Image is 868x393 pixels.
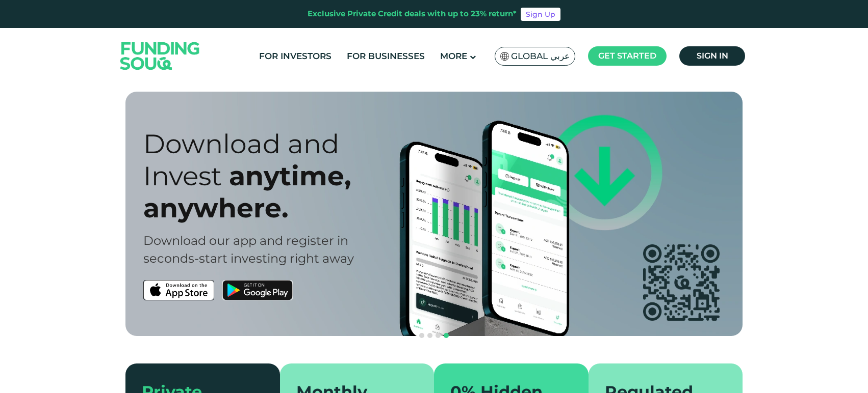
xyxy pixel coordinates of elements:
[143,249,452,267] div: seconds-start investing right away
[643,244,720,321] img: app QR code
[229,160,351,192] span: anytime,
[344,48,427,65] a: For Businesses
[308,8,517,20] div: Exclusive Private Credit deals with up to 23% return*
[442,331,450,340] button: navigation
[143,192,452,224] div: anywhere.
[440,51,467,61] span: More
[257,48,334,65] a: For Investors
[143,280,214,300] img: App Store
[434,331,442,340] button: navigation
[511,50,570,62] span: Global عربي
[697,51,728,61] span: Sign in
[598,51,656,61] span: Get started
[679,46,745,66] a: Sign in
[143,160,222,192] span: Invest
[222,280,293,300] img: Google Play
[521,8,560,21] a: Sign Up
[143,128,452,160] div: Download and
[418,331,426,340] button: navigation
[500,52,509,61] img: SA Flag
[426,331,434,340] button: navigation
[143,232,452,249] div: Download our app and register in
[110,30,210,81] img: Logo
